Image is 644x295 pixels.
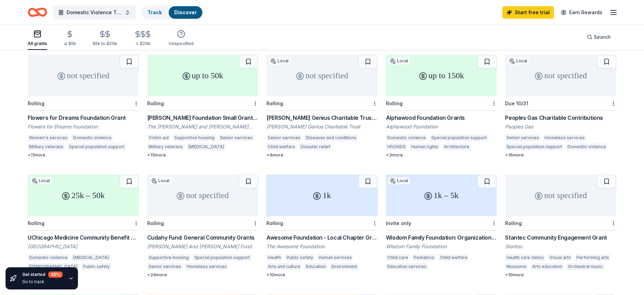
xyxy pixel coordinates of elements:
[64,41,76,46] div: ≤ $5k
[28,55,139,96] div: not specified
[266,272,378,278] div: + 10 more
[505,134,540,141] div: Senior services
[594,33,611,41] span: Search
[430,134,488,141] div: Special population support
[72,254,110,261] div: [MEDICAL_DATA]
[266,134,302,141] div: Senior services
[317,254,353,261] div: Human services
[173,134,216,141] div: Supportive housing
[505,272,616,278] div: + 10 more
[141,6,203,19] button: TrackDiscover
[386,55,497,158] a: up to 150kLocalRollingAlphawood Foundation GrantsAlphawood FoundationDomestic violenceSpecial pop...
[28,100,44,106] div: Rolling
[386,233,497,242] div: Wisdom Family Foundation: Organizations Grant
[505,175,616,278] a: not specifiedRollingStantec Community Engagement GrantStantecHealth care clinicsVisual artsPerfor...
[505,152,616,158] div: + 16 more
[505,220,522,226] div: Rolling
[386,100,403,106] div: Rolling
[67,8,122,17] span: Domestic Violence Training
[193,254,251,261] div: Special population support
[389,177,409,184] div: Local
[266,263,302,270] div: Arts and culture
[505,55,616,96] div: not specified
[386,220,411,226] div: Invite only
[502,6,554,19] a: Start free trial
[266,114,378,122] div: [PERSON_NAME] Genius Charitable Trust Grant
[386,243,497,250] div: Wisdom Family Foundation
[266,220,283,226] div: Rolling
[48,271,63,278] div: 40 %
[28,243,139,250] div: [GEOGRAPHIC_DATA]
[305,134,358,141] div: Diseases and conditions
[412,254,436,261] div: Pediatrics
[386,254,409,261] div: Child care
[147,114,258,122] div: [PERSON_NAME] Foundation Small Grants Program
[147,143,184,150] div: Military veterans
[581,30,616,44] button: Search
[305,263,327,270] div: Education
[68,143,126,150] div: Special population support
[410,143,440,150] div: Human rights
[266,175,378,216] div: 1k
[147,175,258,278] a: not specifiedLocalRollingCudahy Fund: General Community Grants[PERSON_NAME] And [PERSON_NAME] Fun...
[147,123,258,130] div: The [PERSON_NAME] and [PERSON_NAME] Foundation
[28,41,47,46] div: All grants
[557,6,607,19] a: Earn Rewards
[386,114,497,122] div: Alphawood Foundation Grants
[22,279,63,285] div: Go to track
[505,254,545,261] div: Health care clinics
[386,175,497,216] div: 1k – 5k
[266,233,378,242] div: Awesome Foundation - Local Chapter Grants
[386,123,497,130] div: Alphawood Foundation
[266,55,378,96] div: not specified
[174,9,197,15] a: Discover
[147,152,258,158] div: + 15 more
[299,143,332,150] div: Disaster relief
[92,41,117,46] div: $5k to $20k
[28,143,65,150] div: Military veterans
[442,143,471,150] div: Architecture
[266,123,378,130] div: [PERSON_NAME] Genius Charitable Trust
[505,143,563,150] div: Special population support
[505,100,528,106] div: Due 10/31
[169,41,194,46] div: Unspecified
[147,272,258,278] div: + 24 more
[28,220,44,226] div: Rolling
[266,152,378,158] div: + 4 more
[30,177,51,184] div: Local
[219,134,254,141] div: Senior services
[505,233,616,242] div: Stantec Community Engagement Grant
[134,27,152,50] button: > $20k
[548,254,572,261] div: Visual arts
[266,100,283,106] div: Rolling
[505,55,616,158] a: not specifiedLocalDue 10/31Peoples Gas Charitable ContributionsPeoples GasSenior servicesHomeless...
[269,57,290,64] div: Local
[147,220,164,226] div: Rolling
[386,175,497,272] a: 1k – 5kLocalInvite onlyWisdom Family Foundation: Organizations GrantWisdom Family FoundationChild...
[147,134,170,141] div: Victim aid
[505,243,616,250] div: Stantec
[28,175,139,278] a: 25k – 50kLocalRollingUChicago Medicine Community Benefit Grants[GEOGRAPHIC_DATA]Domestic violence...
[566,263,604,270] div: Orchestral music
[28,4,47,20] a: Home
[187,143,226,150] div: [MEDICAL_DATA]
[147,100,164,106] div: Rolling
[64,27,76,50] button: ≤ $5k
[266,175,378,278] a: 1kRollingAwesome Foundation - Local Chapter GrantsThe Awesome FoundationHealthPublic safetyHuman ...
[92,27,117,50] button: $5k to $20k
[505,123,616,130] div: Peoples Gas
[147,233,258,242] div: Cudahy Fund: General Community Grants
[28,175,139,216] div: 25k – 50k
[72,134,113,141] div: Domestic violence
[28,134,69,141] div: Women's services
[543,134,586,141] div: Homeless services
[28,27,47,50] button: All grants
[386,263,428,270] div: Education services
[147,243,258,250] div: [PERSON_NAME] And [PERSON_NAME] Fund
[505,114,616,122] div: Peoples Gas Charitable Contributions
[22,271,63,278] div: Get started
[147,263,183,270] div: Senior services
[134,41,152,46] div: > $20k
[266,243,378,250] div: The Awesome Foundation
[28,254,69,261] div: Domestic violence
